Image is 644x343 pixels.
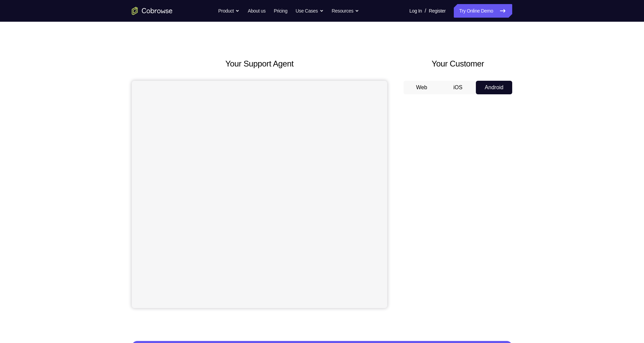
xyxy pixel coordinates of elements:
[409,4,422,18] a: Log In
[296,4,323,18] button: Use Cases
[132,58,387,70] h2: Your Support Agent
[132,7,173,15] a: Go to the home page
[404,58,512,70] h2: Your Customer
[248,4,265,18] a: About us
[476,81,512,94] button: Android
[454,4,512,18] a: Try Online Demo
[429,4,446,18] a: Register
[440,81,476,94] button: iOS
[332,4,359,18] button: Resources
[132,81,387,308] iframe: Agent
[274,4,287,18] a: Pricing
[218,4,240,18] button: Product
[404,81,440,94] button: Web
[425,7,426,15] span: /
